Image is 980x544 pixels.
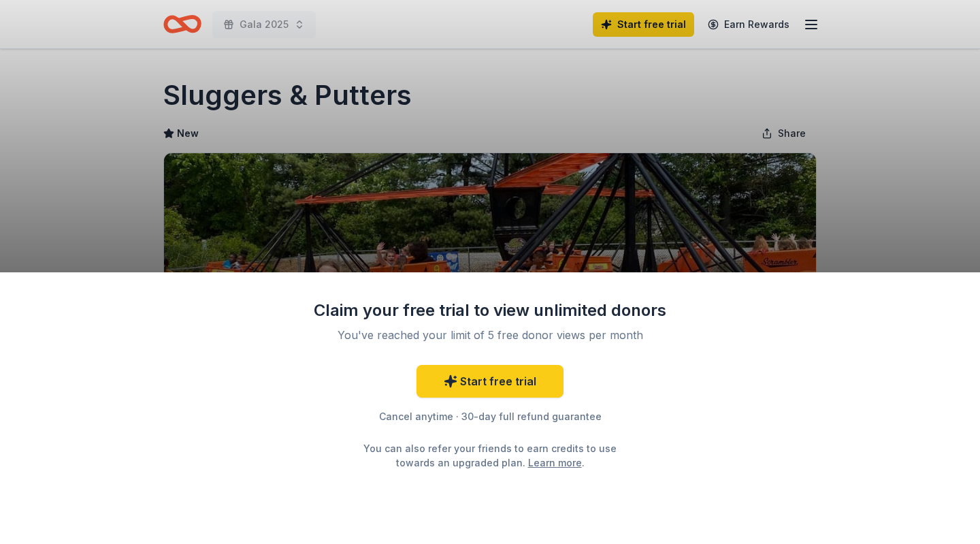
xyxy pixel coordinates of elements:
div: Claim your free trial to view unlimited donors [313,300,667,321]
div: You can also refer your friends to earn credits to use towards an upgraded plan. . [351,441,629,470]
a: Start free trial [416,365,563,398]
a: Learn more [528,455,582,470]
div: You've reached your limit of 5 free donor views per month [329,327,651,343]
div: Cancel anytime · 30-day full refund guarantee [313,409,667,425]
